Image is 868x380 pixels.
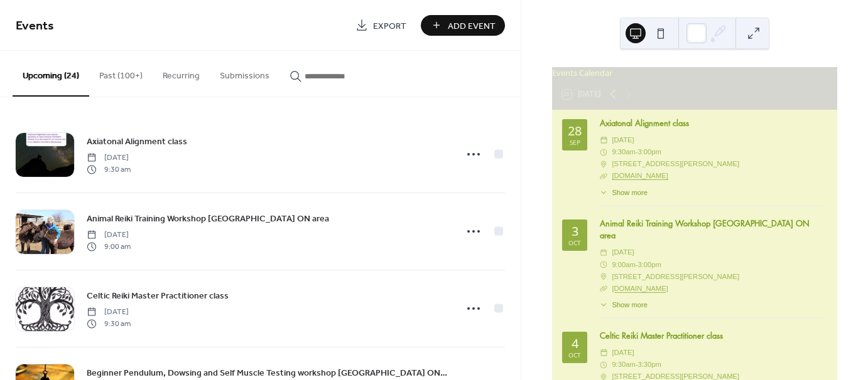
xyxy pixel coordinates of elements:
div: ​ [600,158,608,170]
a: Beginner Pendulum, Dowsing and Self Muscle Testing workshop [GEOGRAPHIC_DATA] ON area. [87,366,448,380]
a: Animal Reiki Training Workshop [GEOGRAPHIC_DATA] ON area [87,211,329,226]
a: Export [346,15,416,36]
div: ​ [600,170,608,182]
span: Add Event [448,19,496,33]
span: [STREET_ADDRESS][PERSON_NAME] [612,271,739,283]
span: 9:00 am [87,241,131,252]
div: ​ [600,146,608,158]
a: Celtic Reiki Master Practitioner class [87,288,229,303]
a: Axiatonal Alignment class [600,117,689,129]
span: 3:00pm [637,146,661,158]
button: Add Event [421,15,505,36]
a: Celtic Reiki Master Practitioner class [600,330,723,341]
button: ​Show more [600,187,648,198]
a: [DOMAIN_NAME] [612,172,668,179]
span: Animal Reiki Training Workshop [GEOGRAPHIC_DATA] ON area [87,213,329,226]
span: - [636,359,638,371]
button: Upcoming (24) [13,51,89,97]
span: Events [16,14,54,38]
a: Animal Reiki Training Workshop [GEOGRAPHIC_DATA] ON area [600,218,810,241]
span: - [636,259,638,271]
div: Events Calendar [552,67,837,79]
span: Celtic Reiki Master Practitioner class [87,290,229,303]
a: Axiatonal Alignment class [87,134,187,149]
span: 9:30 am [87,164,131,175]
span: Export [373,19,406,33]
div: 4 [572,337,578,350]
span: [DATE] [612,246,634,258]
div: ​ [600,134,608,146]
span: 9:30am [612,146,635,158]
div: Sep [570,139,580,145]
button: ​Show more [600,300,648,310]
div: ​ [600,259,608,271]
a: [DOMAIN_NAME] [612,285,668,292]
div: ​ [600,187,608,198]
div: ​ [600,271,608,283]
span: Show more [612,187,648,198]
div: ​ [600,347,608,359]
span: Axiatonal Alignment class [87,135,187,149]
span: Beginner Pendulum, Dowsing and Self Muscle Testing workshop [GEOGRAPHIC_DATA] ON area. [87,367,448,380]
div: Oct [568,352,581,358]
span: [STREET_ADDRESS][PERSON_NAME] [612,158,739,170]
span: 9:00am [612,259,635,271]
button: Past (100+) [89,51,153,95]
div: ​ [600,283,608,295]
button: Recurring [153,51,210,95]
span: [DATE] [87,307,131,318]
span: [DATE] [612,347,634,359]
div: ​ [600,359,608,371]
span: 3:30pm [637,359,661,371]
span: 3:00pm [637,259,661,271]
button: Submissions [210,51,279,95]
div: ​ [600,300,608,310]
div: 3 [572,225,578,238]
span: Show more [612,300,648,310]
span: [DATE] [612,134,634,146]
div: ​ [600,246,608,258]
div: Oct [568,240,581,246]
span: - [636,146,638,158]
span: [DATE] [87,230,131,241]
span: 9:30 am [87,318,131,329]
div: 28 [568,125,582,137]
span: 9:30am [612,359,635,371]
span: [DATE] [87,152,131,164]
